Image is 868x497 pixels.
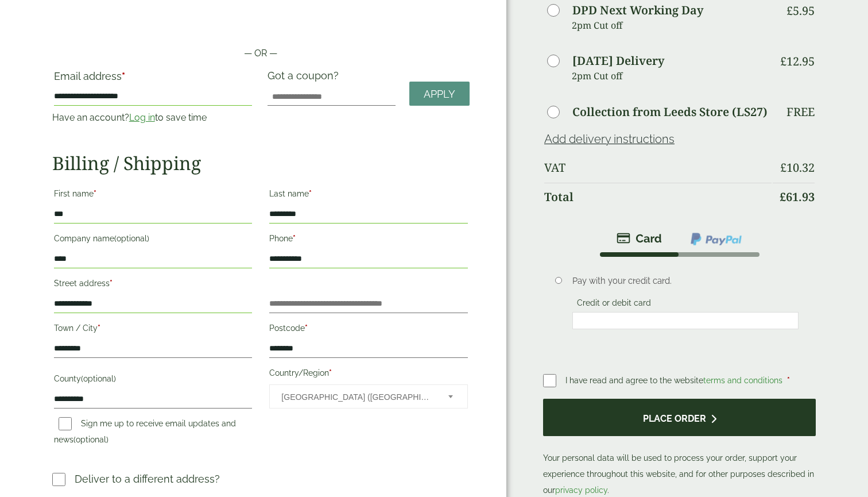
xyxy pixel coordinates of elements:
[544,132,675,146] a: Add delivery instructions
[52,10,470,33] iframe: Secure payment button frame
[572,55,664,67] label: [DATE] Delivery
[572,106,768,118] label: Collection from Leeds Store (LS27)
[54,320,253,340] label: Town / City
[780,189,815,205] bdi: 61.93
[75,471,220,487] p: Deliver to a different address?
[786,105,815,119] p: Free
[780,53,786,69] span: £
[81,374,116,383] span: (optional)
[52,152,470,174] h2: Billing / Shipping
[52,47,470,60] p: — OR —
[305,323,308,333] abbr: required
[787,376,790,385] abbr: required
[268,70,343,87] label: Got a coupon?
[52,111,254,125] p: Have an account? to save time
[572,298,656,311] label: Credit or debit card
[572,5,703,16] label: DPD Next Working Day
[544,154,772,182] th: VAT
[98,323,100,333] abbr: required
[54,71,253,87] label: Email address
[73,435,108,444] span: (optional)
[54,419,236,448] label: Sign me up to receive email updates and news
[54,186,253,205] label: First name
[786,3,793,18] span: £
[617,232,662,245] img: stripe.png
[576,315,795,326] iframe: Secure card payment input frame
[780,53,815,69] bdi: 12.95
[309,189,312,198] abbr: required
[94,189,96,198] abbr: required
[565,376,785,385] span: I have read and agree to the website
[572,17,772,34] p: 2pm Cut off
[544,183,772,211] th: Total
[329,368,332,377] abbr: required
[269,384,468,409] span: Country/Region
[269,365,468,384] label: Country/Region
[281,385,433,409] span: United Kingdom (UK)
[129,112,155,123] a: Log in
[114,234,149,243] span: (optional)
[409,82,470,106] a: Apply
[269,186,468,205] label: Last name
[122,70,125,82] abbr: required
[269,230,468,250] label: Phone
[54,230,253,250] label: Company name
[555,486,607,495] a: privacy policy
[293,234,296,243] abbr: required
[424,88,455,101] span: Apply
[269,320,468,340] label: Postcode
[689,232,743,246] img: ppcp-gateway.png
[572,67,772,84] p: 2pm Cut off
[786,3,815,18] bdi: 5.95
[54,275,253,295] label: Street address
[703,376,782,385] a: terms and conditions
[59,417,72,430] input: Sign me up to receive email updates and news(optional)
[543,399,816,436] button: Place order
[780,160,815,175] bdi: 10.32
[54,371,253,390] label: County
[780,189,786,205] span: £
[780,160,786,175] span: £
[572,275,799,287] p: Pay with your credit card.
[110,279,113,288] abbr: required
